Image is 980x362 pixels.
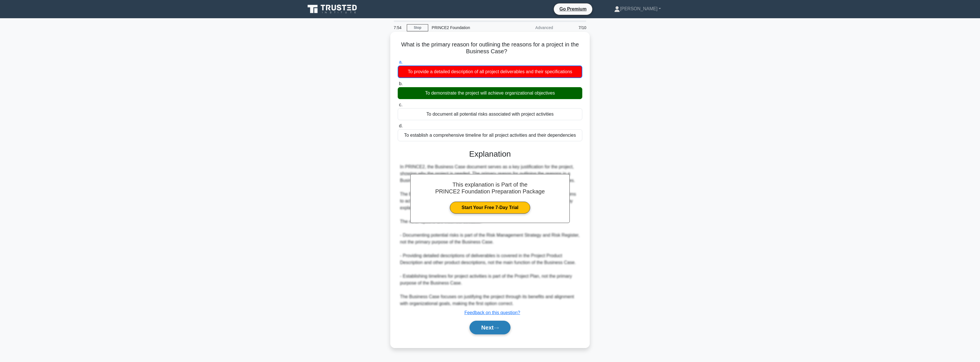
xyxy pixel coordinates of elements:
div: To provide a detailed description of all project deliverables and their specifications [398,66,582,78]
div: To document all potential risks associated with project activities [398,108,582,120]
span: d. [399,123,403,128]
button: Next [469,321,510,334]
div: 7/10 [556,22,590,33]
a: Feedback on this question? [464,310,520,315]
a: Go Premium [556,5,590,13]
span: c. [399,102,402,107]
div: To demonstrate the project will achieve organizational objectives [398,87,582,99]
a: Stop [407,24,428,31]
div: In PRINCE2, the Business Case document serves as a key justification for the project, showing why... [400,163,580,307]
span: a. [399,60,403,64]
a: Start Your Free 7-Day Trial [450,202,530,214]
div: PRINCE2 Foundation [428,22,507,33]
a: [PERSON_NAME] [601,3,675,15]
h3: Explanation [401,149,579,159]
div: To establish a comprehensive timeline for all project activities and their dependencies [398,129,582,141]
h5: What is the primary reason for outlining the reasons for a project in the Business Case? [397,41,583,55]
div: 7:54 [390,22,407,33]
span: b. [399,81,403,86]
div: Advanced [507,22,556,33]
